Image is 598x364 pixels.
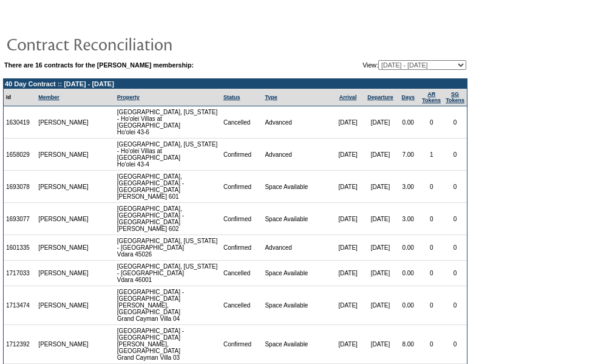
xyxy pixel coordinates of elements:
td: [PERSON_NAME] [36,203,92,235]
td: 1693077 [4,203,36,235]
td: 3.00 [396,171,420,203]
td: Advanced [262,139,331,171]
a: Arrival [339,94,357,100]
td: 7.00 [396,139,420,171]
td: Cancelled [221,106,263,139]
a: ARTokens [422,91,441,103]
td: [DATE] [364,261,396,286]
td: [DATE] [364,139,396,171]
td: [PERSON_NAME] [36,261,92,286]
td: 0 [420,261,443,286]
td: [DATE] [364,235,396,261]
a: Property [117,94,140,100]
td: 8.00 [396,325,420,364]
a: Status [223,94,240,100]
td: Space Available [262,203,331,235]
td: 0 [420,325,443,364]
td: 0 [443,261,467,286]
td: [DATE] [331,286,364,325]
td: [DATE] [331,139,364,171]
td: [DATE] [364,203,396,235]
td: [PERSON_NAME] [36,171,92,203]
td: [GEOGRAPHIC_DATA], [US_STATE] - [GEOGRAPHIC_DATA] Vdara 46001 [115,261,221,286]
td: [DATE] [331,106,364,139]
td: [PERSON_NAME] [36,286,92,325]
td: [GEOGRAPHIC_DATA] - [GEOGRAPHIC_DATA][PERSON_NAME], [GEOGRAPHIC_DATA] Grand Cayman Villa 04 [115,286,221,325]
td: Advanced [262,106,331,139]
td: [DATE] [331,235,364,261]
td: 1693078 [4,171,36,203]
b: There are 16 contracts for the [PERSON_NAME] membership: [4,61,194,69]
td: View: [303,60,466,70]
td: 0 [443,203,467,235]
td: 0 [443,286,467,325]
td: Space Available [262,325,331,364]
td: Confirmed [221,203,263,235]
a: SGTokens [446,91,464,103]
td: [PERSON_NAME] [36,106,92,139]
td: Confirmed [221,235,263,261]
a: Member [38,94,59,100]
td: 0.00 [396,261,420,286]
td: 0 [443,235,467,261]
td: 0.00 [396,235,420,261]
td: 0 [443,171,467,203]
td: 0 [420,203,443,235]
td: [GEOGRAPHIC_DATA], [US_STATE] - Ho'olei Villas at [GEOGRAPHIC_DATA] Ho'olei 43-4 [115,139,221,171]
td: Id [4,89,36,106]
td: [PERSON_NAME] [36,325,92,364]
td: Space Available [262,261,331,286]
td: Confirmed [221,325,263,364]
td: [DATE] [331,325,364,364]
td: 0 [443,106,467,139]
td: 0 [443,139,467,171]
td: [PERSON_NAME] [36,139,92,171]
td: 1601335 [4,235,36,261]
td: [GEOGRAPHIC_DATA], [GEOGRAPHIC_DATA] - [GEOGRAPHIC_DATA] [PERSON_NAME] 602 [115,203,221,235]
td: 3.00 [396,203,420,235]
td: Confirmed [221,139,263,171]
td: [GEOGRAPHIC_DATA], [US_STATE] - Ho'olei Villas at [GEOGRAPHIC_DATA] Ho'olei 43-6 [115,106,221,139]
td: 1717033 [4,261,36,286]
td: [GEOGRAPHIC_DATA], [US_STATE] - [GEOGRAPHIC_DATA] Vdara 45026 [115,235,221,261]
td: 1712392 [4,325,36,364]
td: [DATE] [364,171,396,203]
td: [DATE] [331,261,364,286]
td: 1 [420,139,443,171]
td: Cancelled [221,261,263,286]
td: 0.00 [396,106,420,139]
td: 0 [420,171,443,203]
td: 0 [420,286,443,325]
td: [PERSON_NAME] [36,235,92,261]
td: [DATE] [364,106,396,139]
td: [DATE] [331,171,364,203]
img: pgTtlContractReconciliation.gif [6,32,249,56]
td: Space Available [262,171,331,203]
td: [GEOGRAPHIC_DATA], [GEOGRAPHIC_DATA] - [GEOGRAPHIC_DATA] [PERSON_NAME] 601 [115,171,221,203]
td: [DATE] [331,203,364,235]
td: 0.00 [396,286,420,325]
td: 40 Day Contract :: [DATE] - [DATE] [4,79,467,89]
td: [DATE] [364,286,396,325]
td: 0 [420,106,443,139]
a: Type [265,94,277,100]
td: 0 [443,325,467,364]
td: Confirmed [221,171,263,203]
td: Space Available [262,286,331,325]
td: 1658029 [4,139,36,171]
a: Days [401,94,415,100]
td: 1713474 [4,286,36,325]
td: Cancelled [221,286,263,325]
td: [DATE] [364,325,396,364]
td: 0 [420,235,443,261]
td: [GEOGRAPHIC_DATA] - [GEOGRAPHIC_DATA][PERSON_NAME], [GEOGRAPHIC_DATA] Grand Cayman Villa 03 [115,325,221,364]
td: Advanced [262,235,331,261]
td: 1630419 [4,106,36,139]
a: Departure [367,94,393,100]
